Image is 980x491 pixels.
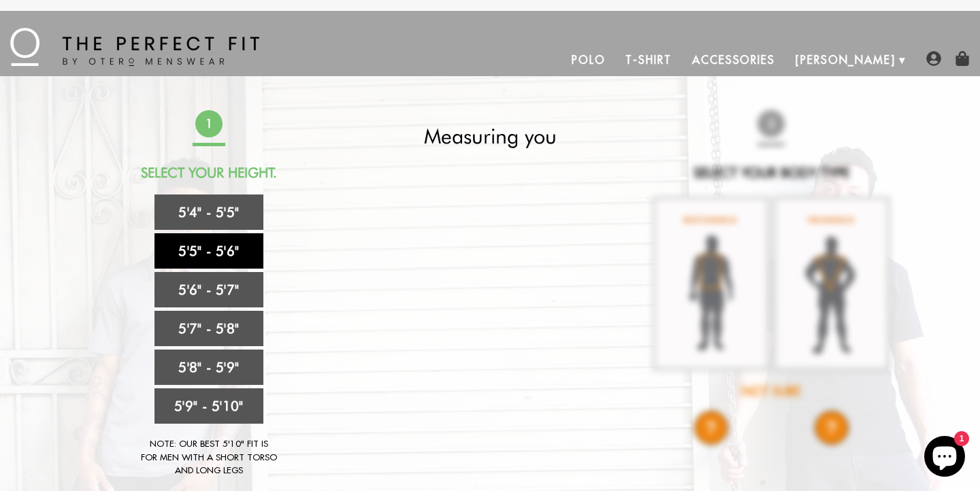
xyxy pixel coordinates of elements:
[154,311,263,346] a: 5'7" - 5'8"
[154,272,263,307] a: 5'6" - 5'7"
[154,233,263,269] a: 5'5" - 5'6"
[154,194,263,230] a: 5'4" - 5'5"
[154,388,263,424] a: 5'9" - 5'10"
[10,28,259,66] img: The Perfect Fit - by Otero Menswear - Logo
[926,51,941,66] img: user-account-icon.png
[955,51,970,66] img: shopping-bag-icon.png
[154,350,263,385] a: 5'8" - 5'9"
[370,124,610,148] h2: Measuring you
[682,44,785,76] a: Accessories
[88,165,329,181] h2: Select Your Height.
[141,437,277,477] div: Note: Our best 5'10" fit is for men with a short torso and long legs
[785,44,906,76] a: [PERSON_NAME]
[615,44,681,76] a: T-Shirt
[920,436,969,480] inbox-online-store-chat: Shopify online store chat
[561,44,616,76] a: Polo
[195,110,223,137] span: 1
